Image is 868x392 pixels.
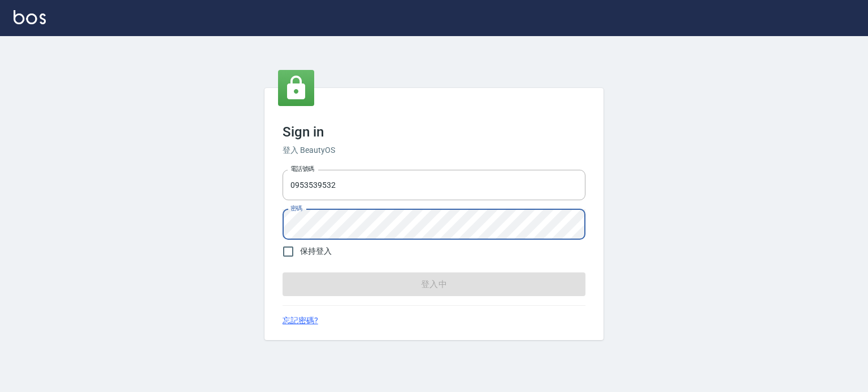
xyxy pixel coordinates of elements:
[283,315,318,327] a: 忘記密碼?
[290,165,314,173] label: 電話號碼
[290,204,302,213] label: 密碼
[300,245,332,257] span: 保持登入
[283,124,585,140] h3: Sign in
[283,144,585,156] h6: 登入 BeautyOS
[14,10,46,24] img: Logo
